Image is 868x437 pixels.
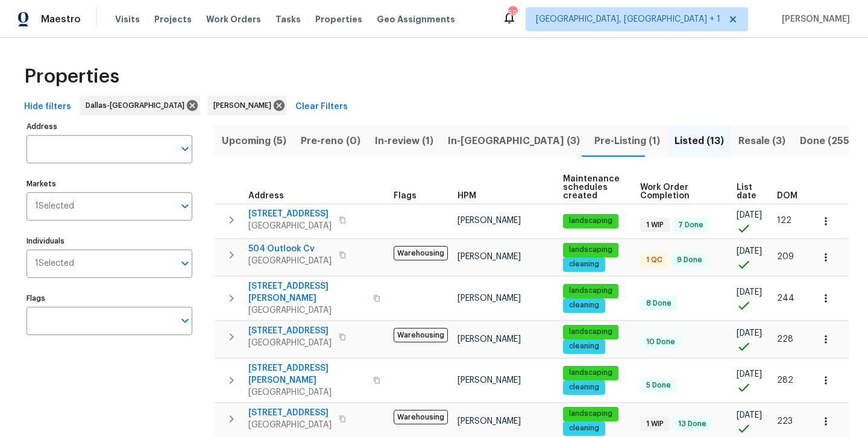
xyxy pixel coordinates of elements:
span: landscaping [564,327,617,337]
span: Tasks [275,15,301,24]
span: [GEOGRAPHIC_DATA], [GEOGRAPHIC_DATA] + 1 [536,13,720,25]
span: Clear Filters [295,99,348,115]
span: Upcoming (5) [222,133,286,149]
span: cleaning [564,341,604,351]
span: 209 [777,253,794,261]
span: [DATE] [737,288,762,297]
span: Properties [24,71,119,83]
span: 8 Done [641,298,676,309]
span: landscaping [564,245,617,255]
span: Address [248,192,284,200]
span: Hide filters [24,99,71,115]
span: Maintenance schedules created [563,175,620,200]
span: [GEOGRAPHIC_DATA] [248,304,366,316]
span: 1 WIP [641,419,668,429]
span: 5 Done [641,380,676,391]
span: Work Order Completion [640,183,716,200]
span: Flags [394,192,417,200]
span: Resale (3) [738,133,785,149]
div: 59 [508,7,517,19]
span: 1 WIP [641,220,668,230]
span: Dallas-[GEOGRAPHIC_DATA] [86,99,189,112]
span: [PERSON_NAME] [213,99,276,112]
span: [STREET_ADDRESS][PERSON_NAME] [248,280,366,304]
button: Open [177,255,193,272]
span: [GEOGRAPHIC_DATA] [248,255,332,267]
span: [GEOGRAPHIC_DATA] [248,220,332,232]
span: 10 Done [641,337,680,347]
span: [DATE] [737,211,762,219]
span: [DATE] [737,370,762,379]
span: [STREET_ADDRESS][PERSON_NAME] [248,362,366,386]
span: Pre-Listing (1) [594,133,660,149]
span: 228 [777,335,793,344]
span: Pre-reno (0) [301,133,360,149]
span: Warehousing [394,410,448,424]
div: [PERSON_NAME] [207,96,287,115]
span: Geo Assignments [377,13,455,25]
span: In-review (1) [375,133,433,149]
span: cleaning [564,382,604,392]
span: 7 Done [673,220,708,230]
label: Markets [27,180,192,187]
button: Hide filters [19,96,76,118]
span: [GEOGRAPHIC_DATA] [248,419,332,431]
span: Warehousing [394,328,448,342]
span: cleaning [564,300,604,310]
span: 1 Selected [35,259,74,269]
div: Dallas-[GEOGRAPHIC_DATA] [80,96,200,115]
span: landscaping [564,409,617,419]
span: [GEOGRAPHIC_DATA] [248,337,332,349]
span: [DATE] [737,247,762,256]
label: Flags [27,295,192,302]
span: 223 [777,417,793,426]
span: [STREET_ADDRESS] [248,208,332,220]
span: [DATE] [737,329,762,338]
span: Properties [315,13,362,25]
span: Done (255) [800,133,853,149]
span: 1 Selected [35,201,74,212]
span: 9 Done [672,255,707,265]
span: Listed (13) [675,133,724,149]
span: [STREET_ADDRESS] [248,325,332,337]
span: landscaping [564,216,617,226]
span: Visits [115,13,140,25]
span: DOM [777,192,797,200]
span: cleaning [564,259,604,269]
span: HPM [458,192,476,200]
span: 282 [777,376,793,385]
button: Clear Filters [291,96,353,118]
span: landscaping [564,368,617,378]
button: Open [177,140,193,157]
span: cleaning [564,423,604,433]
span: Work Orders [206,13,261,25]
span: 504 Outlook Cv [248,243,332,255]
span: 122 [777,216,791,225]
span: Maestro [41,13,81,25]
button: Open [177,198,193,215]
span: [PERSON_NAME] [458,294,521,303]
span: 13 Done [673,419,711,429]
span: 244 [777,294,794,303]
span: In-[GEOGRAPHIC_DATA] (3) [448,133,580,149]
span: [STREET_ADDRESS] [248,407,332,419]
span: Projects [154,13,192,25]
span: [PERSON_NAME] [458,253,521,261]
span: List date [737,183,756,200]
span: [PERSON_NAME] [458,417,521,426]
span: landscaping [564,286,617,296]
span: [GEOGRAPHIC_DATA] [248,386,366,398]
label: Address [27,123,192,130]
span: [PERSON_NAME] [458,376,521,385]
span: [PERSON_NAME] [458,216,521,225]
label: Individuals [27,237,192,245]
span: [PERSON_NAME] [777,13,850,25]
button: Open [177,312,193,329]
span: [DATE] [737,411,762,420]
span: [PERSON_NAME] [458,335,521,344]
span: 1 QC [641,255,667,265]
span: Warehousing [394,246,448,260]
